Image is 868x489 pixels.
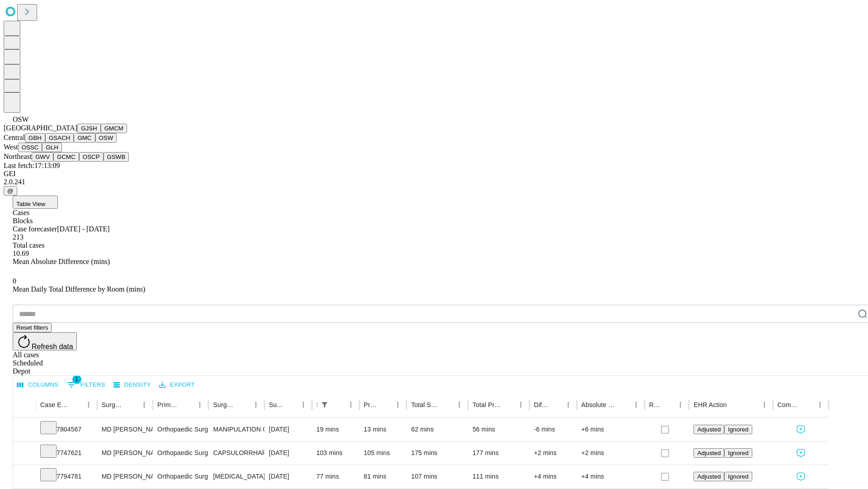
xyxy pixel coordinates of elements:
div: 13 mins [364,418,402,441]
div: 177 mins [472,441,525,465]
span: Mean Absolute Difference (mins) [13,258,110,265]
button: GMC [74,133,95,143]
button: Adjusted [693,425,724,434]
div: 56 mins [472,418,525,441]
button: Ignored [724,472,752,481]
button: Reset filters [13,323,52,332]
button: GSACH [45,133,74,143]
button: Menu [758,398,771,411]
button: Menu [250,398,262,411]
span: [DATE] - [DATE] [57,225,109,233]
span: 213 [13,233,24,241]
div: Orthopaedic Surgery [157,418,204,441]
span: Ignored [728,426,748,433]
div: 111 mins [472,465,525,488]
button: Export [157,378,197,392]
div: 7804567 [40,418,93,441]
div: 77 mins [316,465,355,488]
button: Menu [344,398,357,411]
div: MD [PERSON_NAME] [102,465,148,488]
button: Sort [332,398,344,411]
div: [DATE] [269,418,307,441]
div: Resolved in EHR [649,401,661,408]
div: Difference [534,401,548,408]
button: Ignored [724,425,752,434]
button: Sort [617,398,630,411]
span: Refresh data [32,343,73,350]
button: @ [4,186,17,196]
button: Sort [237,398,250,411]
div: +4 mins [534,465,572,488]
button: Menu [82,398,95,411]
button: Expand [18,446,31,461]
div: Total Scheduled Duration [411,401,439,408]
button: GWV [32,152,53,162]
button: Sort [70,398,82,411]
div: MD [PERSON_NAME] [102,418,148,441]
button: Sort [549,398,562,411]
span: Case forecaster [13,225,57,233]
button: Sort [801,398,814,411]
div: +2 mins [534,441,572,465]
div: +2 mins [581,441,640,465]
button: Menu [392,398,404,411]
span: Adjusted [697,450,721,456]
button: Menu [674,398,687,411]
button: GBH [25,133,45,143]
button: Menu [193,398,206,411]
div: [DATE] [269,441,307,465]
div: 7747621 [40,441,93,465]
div: Orthopaedic Surgery [157,441,204,465]
span: Adjusted [697,426,721,433]
div: 175 mins [411,441,463,465]
span: Ignored [728,473,748,480]
div: +6 mins [581,418,640,441]
button: Menu [297,398,310,411]
button: Select columns [15,378,61,392]
div: -6 mins [534,418,572,441]
div: 105 mins [364,441,402,465]
span: West [4,143,18,151]
button: Table View [13,196,58,209]
div: 7794781 [40,465,93,488]
span: @ [7,187,14,194]
button: Sort [181,398,193,411]
div: CAPSULORRHAPHY ANTERIOR WITH LABRAL REPAIR SHOULDER [213,441,259,465]
button: Sort [440,398,453,411]
button: Expand [18,469,31,485]
div: Surgeon Name [102,401,124,408]
button: GSWB [104,152,129,162]
div: +4 mins [581,465,640,488]
div: 81 mins [364,465,402,488]
div: EHR Action [693,401,726,408]
span: Table View [16,201,45,207]
button: GLH [42,143,61,152]
button: Adjusted [693,472,724,481]
button: OSCP [79,152,104,162]
button: GMCM [101,124,127,133]
button: Sort [661,398,674,411]
button: Menu [562,398,575,411]
span: Last fetch: 17:13:09 [4,162,60,169]
div: 103 mins [316,441,355,465]
button: Sort [728,398,741,411]
span: [GEOGRAPHIC_DATA] [4,124,77,132]
button: Sort [502,398,514,411]
button: Sort [379,398,392,411]
div: Surgery Date [269,401,283,408]
div: Comments [778,401,800,408]
span: 1 [72,375,81,384]
div: 19 mins [316,418,355,441]
button: Ignored [724,448,752,458]
button: OSSC [18,143,42,152]
div: Predicted In Room Duration [364,401,378,408]
button: GJSH [77,124,101,133]
div: 107 mins [411,465,463,488]
button: Show filters [65,378,108,392]
div: 2.0.241 [4,178,864,186]
button: GCMC [53,152,79,162]
span: Northeast [4,153,32,160]
div: Primary Service [157,401,180,408]
button: Menu [453,398,466,411]
button: Expand [18,422,31,438]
